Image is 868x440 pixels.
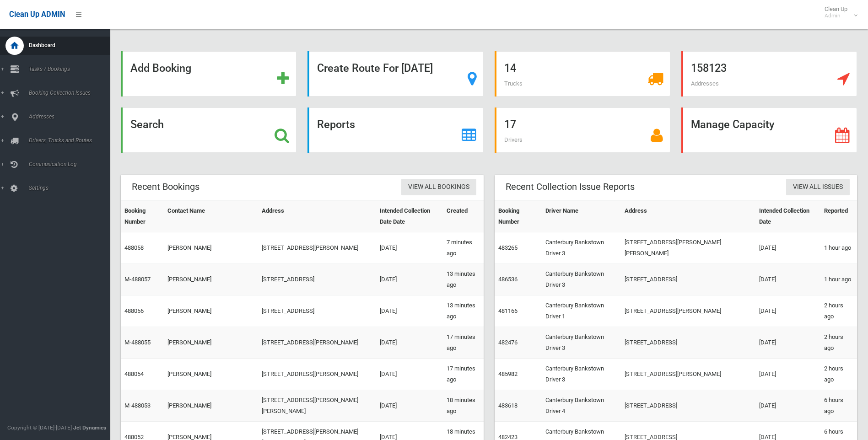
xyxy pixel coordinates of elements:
[124,307,144,314] a: 488056
[755,295,820,327] td: [DATE]
[317,62,433,75] strong: Create Route For [DATE]
[755,264,820,295] td: [DATE]
[542,390,621,422] td: Canterbury Bankstown Driver 4
[504,118,516,131] strong: 17
[542,232,621,264] td: Canterbury Bankstown Driver 3
[542,295,621,327] td: Canterbury Bankstown Driver 1
[124,402,151,409] a: M-488053
[376,390,443,422] td: [DATE]
[498,244,518,251] a: 483265
[755,201,820,232] th: Intended Collection Date
[124,276,151,283] a: M-488057
[621,232,755,264] td: [STREET_ADDRESS][PERSON_NAME][PERSON_NAME]
[504,62,516,75] strong: 14
[443,327,484,359] td: 17 minutes ago
[443,295,484,327] td: 13 minutes ago
[621,327,755,359] td: [STREET_ADDRESS]
[498,370,518,377] a: 485982
[376,232,443,264] td: [DATE]
[691,62,727,75] strong: 158123
[621,390,755,422] td: [STREET_ADDRESS]
[258,264,376,295] td: [STREET_ADDRESS]
[7,424,72,431] span: Copyright © [DATE]-[DATE]
[401,179,476,196] a: View All Bookings
[258,327,376,359] td: [STREET_ADDRESS][PERSON_NAME]
[130,118,164,131] strong: Search
[542,359,621,390] td: Canterbury Bankstown Driver 3
[258,232,376,264] td: [STREET_ADDRESS][PERSON_NAME]
[498,307,518,314] a: 481166
[786,179,850,196] a: View All Issues
[317,118,355,131] strong: Reports
[26,42,117,48] span: Dashboard
[376,264,443,295] td: [DATE]
[307,107,483,153] a: Reports
[26,161,117,167] span: Communication Log
[26,185,117,191] span: Settings
[820,390,857,422] td: 6 hours ago
[164,232,258,264] td: [PERSON_NAME]
[542,264,621,295] td: Canterbury Bankstown Driver 3
[681,107,857,153] a: Manage Capacity
[443,201,484,232] th: Created
[820,5,857,19] span: Clean Up
[164,295,258,327] td: [PERSON_NAME]
[124,244,144,251] a: 488058
[164,390,258,422] td: [PERSON_NAME]
[164,201,258,232] th: Contact Name
[820,295,857,327] td: 2 hours ago
[376,295,443,327] td: [DATE]
[164,264,258,295] td: [PERSON_NAME]
[504,80,523,87] span: Trucks
[376,327,443,359] td: [DATE]
[26,113,117,120] span: Addresses
[495,107,670,153] a: 17 Drivers
[73,424,106,431] strong: Jet Dynamics
[621,201,755,232] th: Address
[258,295,376,327] td: [STREET_ADDRESS]
[504,136,523,143] span: Drivers
[681,51,857,97] a: 158123 Addresses
[542,201,621,232] th: Driver Name
[498,276,518,283] a: 486536
[26,66,117,72] span: Tasks / Bookings
[443,264,484,295] td: 13 minutes ago
[691,80,719,87] span: Addresses
[621,359,755,390] td: [STREET_ADDRESS][PERSON_NAME]
[130,62,191,75] strong: Add Booking
[443,390,484,422] td: 18 minutes ago
[121,51,297,97] a: Add Booking
[542,327,621,359] td: Canterbury Bankstown Driver 3
[820,327,857,359] td: 2 hours ago
[121,201,164,232] th: Booking Number
[825,12,847,19] small: Admin
[121,107,297,153] a: Search
[121,178,210,196] header: Recent Bookings
[820,359,857,390] td: 2 hours ago
[495,178,646,196] header: Recent Collection Issue Reports
[443,232,484,264] td: 7 minutes ago
[9,10,65,19] span: Clean Up ADMIN
[26,137,117,144] span: Drivers, Trucks and Routes
[164,359,258,390] td: [PERSON_NAME]
[621,295,755,327] td: [STREET_ADDRESS][PERSON_NAME]
[820,232,857,264] td: 1 hour ago
[498,402,518,409] a: 483618
[495,201,542,232] th: Booking Number
[376,359,443,390] td: [DATE]
[820,264,857,295] td: 1 hour ago
[755,327,820,359] td: [DATE]
[755,390,820,422] td: [DATE]
[258,390,376,422] td: [STREET_ADDRESS][PERSON_NAME][PERSON_NAME]
[621,264,755,295] td: [STREET_ADDRESS]
[124,339,151,346] a: M-488055
[498,339,518,346] a: 482476
[495,51,670,97] a: 14 Trucks
[258,359,376,390] td: [STREET_ADDRESS][PERSON_NAME]
[258,201,376,232] th: Address
[691,118,774,131] strong: Manage Capacity
[443,359,484,390] td: 17 minutes ago
[755,232,820,264] td: [DATE]
[755,359,820,390] td: [DATE]
[376,201,443,232] th: Intended Collection Date Date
